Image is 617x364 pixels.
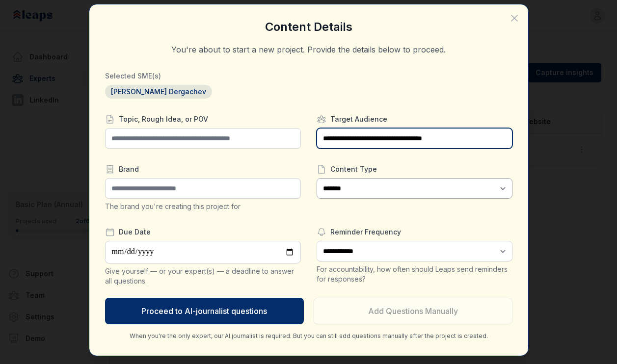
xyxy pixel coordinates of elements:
label: Target Audience [317,114,512,124]
div: Give yourself — or your expert(s) — a deadline to answer all questions. [105,266,301,286]
p: When you're the only expert, our AI journalist is required. But you can still add questions manua... [105,332,512,340]
label: Brand [105,164,301,174]
button: Proceed to AI-journalist questions [105,298,304,324]
label: Reminder Frequency [317,227,512,237]
div: For accountability, how often should Leaps send reminders for responses? [317,264,512,284]
button: Add Questions Manually [314,298,512,324]
div: The brand you're creating this project for [105,202,301,211]
label: Due Date [105,227,301,237]
p: You're about to start a new project. Provide the details below to proceed. [105,44,512,55]
label: Topic, Rough Idea, or POV [105,114,301,124]
h3: Selected SME(s) [105,71,512,81]
h3: Content Details [105,20,512,34]
span: [PERSON_NAME] Dergachev [105,85,212,99]
label: Content Type [317,164,512,174]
